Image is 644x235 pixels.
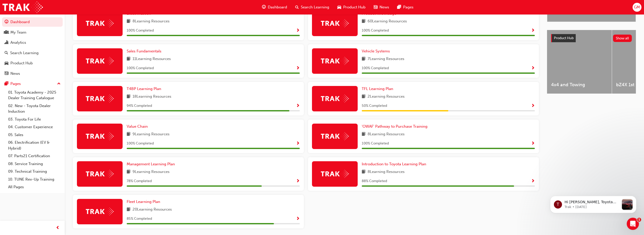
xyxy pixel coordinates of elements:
[362,28,389,34] span: 100 % Completed
[362,124,430,129] a: 'OWAF' Pathway to Purchase Training
[22,14,76,129] span: Hi [PERSON_NAME], Toyota has revealed the next-generation RAV4, featuring its first ever Plug-In ...
[296,103,300,109] button: Show Progress
[296,216,300,222] button: Show Progress
[127,124,150,129] a: Value Chain
[86,170,114,178] img: Trak
[531,140,535,147] button: Show Progress
[379,4,389,10] span: News
[6,139,63,152] a: 06. Electrification (EV & Hybrid)
[127,49,161,53] span: Sales Fundamentals
[127,86,161,91] span: T4BP Learning Plan
[6,152,63,160] a: 07. Parts21 Certification
[127,207,130,213] span: book-icon
[10,50,39,56] div: Search Learning
[5,51,8,55] span: search-icon
[362,124,427,129] span: 'OWAF' Pathway to Purchase Training
[127,18,130,25] span: book-icon
[362,169,366,175] span: book-icon
[362,103,387,109] span: 50 % Completed
[6,168,63,175] a: 09. Technical Training
[296,217,300,221] span: Show Progress
[554,36,574,40] span: Product Hub
[362,56,366,62] span: book-icon
[362,162,426,166] span: Introduction to Toyota Learning Plan
[531,66,535,71] span: Show Progress
[86,19,114,27] img: Trak
[5,82,8,86] span: pages-icon
[10,81,21,87] div: Pages
[296,141,300,146] span: Show Progress
[2,38,63,47] a: Analytics
[133,94,171,100] span: 18 Learning Resources
[127,65,154,71] span: 100 % Completed
[551,82,608,88] span: 4x4 and Towing
[296,65,300,71] button: Show Progress
[22,19,77,24] p: Message from Trak, sent 9w ago
[268,4,287,10] span: Dashboard
[531,27,535,34] button: Show Progress
[258,2,291,12] a: guage-iconDashboard
[296,66,300,71] span: Show Progress
[321,19,349,27] img: Trak
[531,179,535,184] span: Show Progress
[5,20,8,24] span: guage-icon
[262,4,266,10] span: guage-icon
[301,4,329,10] span: Search Learning
[127,141,154,146] span: 100 % Completed
[362,161,428,167] a: Introduction to Toyota Learning Plan
[296,178,300,184] button: Show Progress
[6,131,63,139] a: 05. Sales
[368,56,404,62] span: 7 Learning Resources
[133,169,170,175] span: 9 Learning Resources
[10,30,26,35] div: My Team
[531,104,535,108] span: Show Progress
[127,56,130,62] span: book-icon
[333,2,370,12] a: car-iconProduct Hub
[362,131,366,138] span: book-icon
[86,57,114,65] img: Trak
[368,94,405,100] span: 2 Learning Resources
[634,4,640,10] span: GM
[531,141,535,146] span: Show Progress
[531,103,535,109] button: Show Progress
[57,81,61,87] span: up-icon
[362,18,366,25] span: book-icon
[127,199,162,205] a: Fleet Learning Plan
[127,178,152,184] span: 78 % Completed
[133,18,170,25] span: 8 Learning Resources
[5,71,8,76] span: news-icon
[362,86,393,91] span: TFL Learning Plan
[2,17,63,27] a: Dashboard
[127,103,152,109] span: 94 % Completed
[362,48,392,54] a: Vehicle Systems
[362,49,390,53] span: Vehicle Systems
[362,178,387,184] span: 88 % Completed
[127,48,163,54] a: Sales Fundamentals
[2,69,63,78] a: News
[296,140,300,147] button: Show Progress
[362,86,395,92] a: TFL Learning Plan
[127,94,130,100] span: book-icon
[2,28,63,37] a: My Team
[295,4,299,10] span: search-icon
[56,225,60,231] span: prev-icon
[6,183,63,191] a: All Pages
[127,161,177,167] a: Management Learning Plan
[362,65,389,71] span: 100 % Completed
[133,207,172,213] span: 20 Learning Resources
[5,40,8,45] span: chart-icon
[321,132,349,140] img: Trak
[10,60,33,66] div: Product Hub
[127,216,152,222] span: 85 % Completed
[86,95,114,102] img: Trak
[321,170,349,178] img: Trak
[6,123,63,131] a: 04. Customer Experience
[127,86,163,92] a: T4BP Learning Plan
[531,28,535,33] span: Show Progress
[296,28,300,33] span: Show Progress
[368,131,405,138] span: 8 Learning Resources
[127,169,130,175] span: book-icon
[127,11,151,16] span: Electrification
